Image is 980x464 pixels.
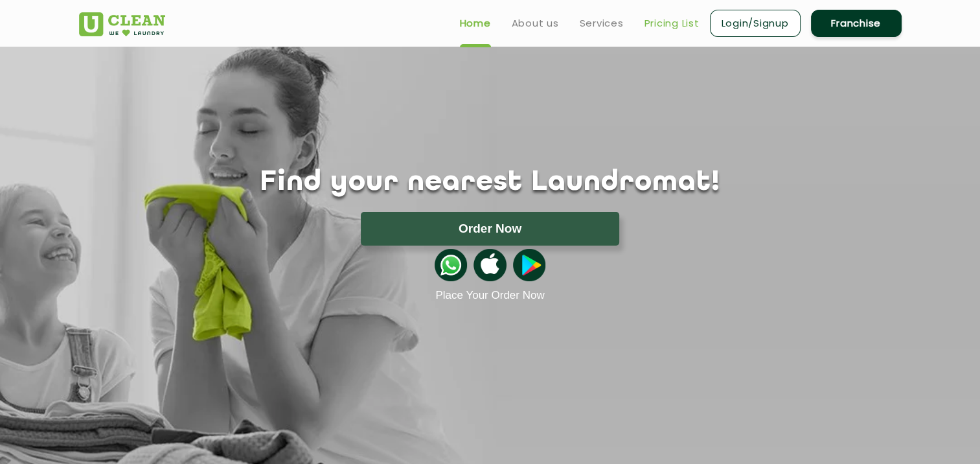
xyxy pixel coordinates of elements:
[512,16,559,31] a: About us
[513,249,545,281] img: playstoreicon.png
[460,16,491,31] a: Home
[811,10,902,37] a: Franchise
[79,12,165,36] img: UClean Laundry and Dry Cleaning
[435,289,544,302] a: Place Your Order Now
[435,249,467,281] img: whatsappicon.png
[580,16,624,31] a: Services
[644,16,700,31] a: Pricing List
[710,10,801,37] a: Login/Signup
[473,249,506,281] img: apple-icon.png
[69,167,911,199] h1: Find your nearest Laundromat!
[361,212,619,246] button: Order Now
